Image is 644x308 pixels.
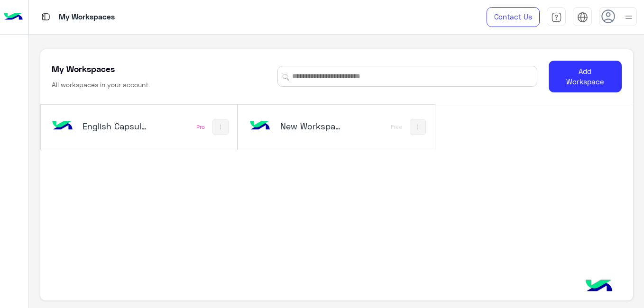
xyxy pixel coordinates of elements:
[40,11,52,23] img: tab
[196,123,205,131] div: Pro
[4,7,23,27] img: Logo
[52,80,148,90] h6: All workspaces in your account
[582,270,616,303] img: hulul-logo.png
[549,61,622,92] button: Add Workspace
[623,11,635,23] img: profile
[547,7,566,27] a: tab
[391,123,402,131] div: Free
[487,7,540,27] a: Contact Us
[52,63,115,74] h5: My Workspaces
[247,113,273,139] img: bot image
[49,113,75,139] img: bot image
[59,11,115,24] p: My Workspaces
[577,12,588,23] img: tab
[83,120,147,132] h5: English Capsules
[551,12,562,23] img: tab
[280,120,345,132] h5: New Workspace 1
